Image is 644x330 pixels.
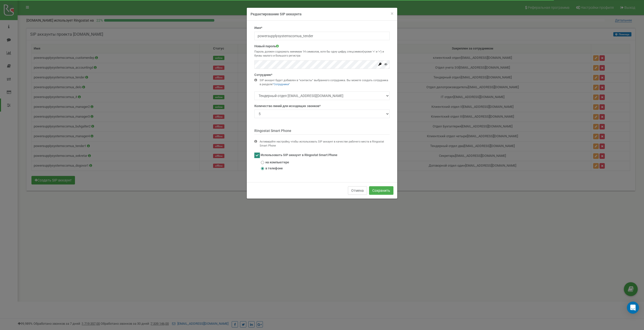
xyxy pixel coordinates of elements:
label: Количество линий для исходящих звонков* [254,104,321,109]
p: Ringostat Smart Phone [254,128,390,135]
p: Пароль должен содержать минимум 14 символов, хотя бы одну цифру, спецсимвол(кроме '<' и '>') и бу... [254,50,390,58]
input: на компьютере [261,161,264,164]
span: на компьютере [265,160,289,165]
input: в телефоне [261,167,264,170]
div: SIP аккаунт будет добавлен в "контакты" выбранного сотрудника. Вы можете создать сотрудника в раз... [260,78,390,86]
span: Использовать SIP аккаунт в Ringostat Smart Phone [261,153,337,157]
button: Сохранить [369,186,393,195]
span: в телефоне [265,166,283,171]
h4: Редактирование SIP аккаунта [251,12,393,17]
div: Активируйте настройку, чтобы использовать SIP аккаунт в качестве рабочего места в Ringostat Smart... [260,140,390,148]
label: Сотрудник* [254,73,272,77]
span: × [391,11,393,17]
div: Open Intercom Messenger [627,302,639,314]
label: Новый пароль [254,44,279,49]
button: Отмена [348,186,367,195]
a: "Сотрудники" [273,83,290,86]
